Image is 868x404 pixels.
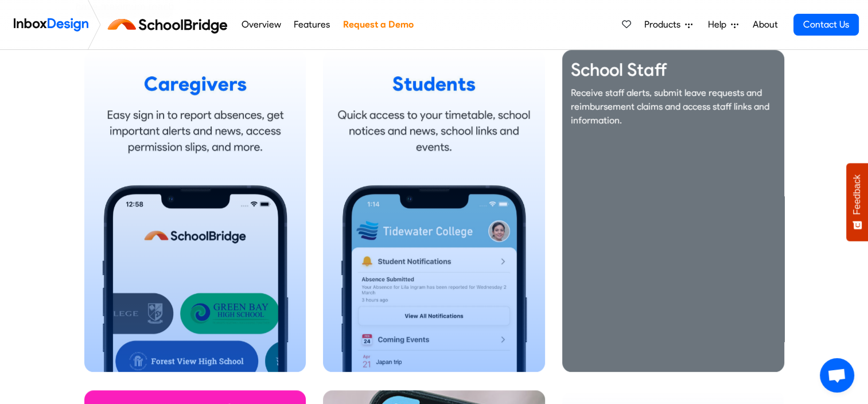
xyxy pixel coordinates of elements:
[749,13,781,36] a: About
[340,13,417,36] a: Request a Demo
[852,174,862,215] span: Feedback
[571,59,776,81] h3: School Staff
[846,163,868,241] button: Feedback - Show survey
[644,18,685,32] span: Products
[820,358,854,393] a: Open chat
[793,14,859,36] a: Contact Us
[640,13,697,36] a: Products
[238,13,284,36] a: Overview
[106,11,235,38] img: schoolbridge logo
[291,13,333,36] a: Features
[571,86,776,127] p: Receive staff alerts, submit leave requests and reimbursement claims and access staff links and i...
[703,13,743,36] a: Help
[708,18,731,32] span: Help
